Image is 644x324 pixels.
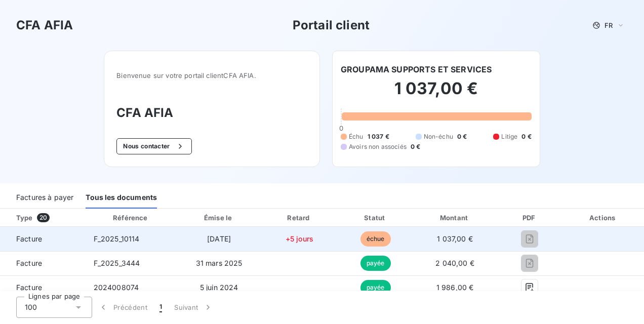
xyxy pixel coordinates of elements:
span: F_2025_3444 [94,259,140,267]
span: 0 € [457,132,467,141]
span: +5 jours [286,234,313,243]
span: 31 mars 2025 [196,259,243,267]
span: Bienvenue sur votre portail client CFA AFIA . [116,71,307,79]
div: Émise le [179,213,259,223]
span: échue [360,231,391,247]
div: Actions [565,213,642,223]
span: 1 986,00 € [436,283,474,292]
button: Précédent [92,297,153,318]
h6: GROUPAMA SUPPORTS ET SERVICES [341,63,492,75]
h3: Portail client [293,16,370,34]
span: 0 € [411,142,420,151]
span: Non-échu [424,132,453,141]
button: 1 [153,297,168,318]
h2: 1 037,00 € [341,78,532,109]
span: Échu [349,132,364,141]
span: payée [360,280,391,295]
span: Facture [8,234,77,244]
span: 1 037 € [368,132,389,141]
div: Statut [340,213,411,223]
h3: CFA AFIA [16,16,73,34]
span: Facture [8,258,77,268]
span: 2024008074 [94,283,139,292]
span: 1 [159,302,162,312]
span: 2 040,00 € [435,259,474,267]
span: [DATE] [207,234,231,243]
span: 5 juin 2024 [200,283,238,292]
div: Tous les documents [86,187,157,209]
span: FR [605,21,613,29]
span: Litige [501,132,517,141]
button: Nous contacter [116,138,191,154]
span: payée [360,256,391,271]
span: 0 [339,124,343,132]
h3: CFA AFIA [116,104,307,122]
div: PDF [499,213,560,223]
div: Référence [113,214,147,222]
span: 0 € [521,132,531,141]
span: 100 [25,302,37,312]
span: 1 037,00 € [437,234,473,243]
span: Avoirs non associés [349,142,407,151]
button: Suivant [168,297,219,318]
span: F_2025_10114 [94,234,140,243]
div: Retard [263,213,336,223]
div: Montant [415,213,495,223]
span: Facture [8,282,77,293]
div: Type [10,213,84,223]
span: 20 [37,213,50,222]
div: Factures à payer [16,187,73,209]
